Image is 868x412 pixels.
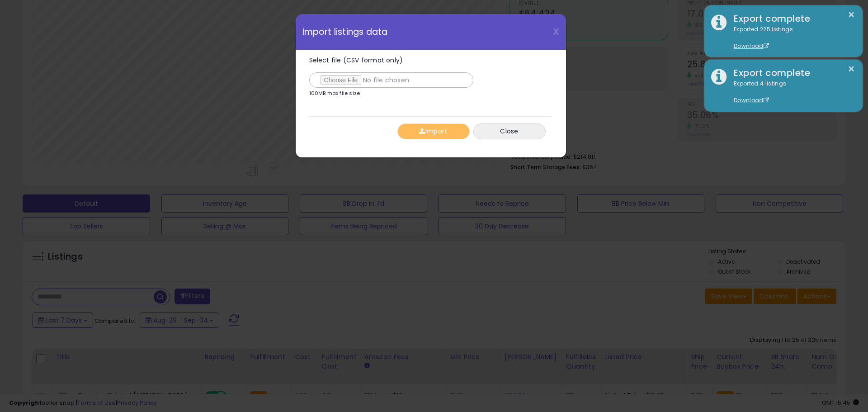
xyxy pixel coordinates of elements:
[848,63,855,75] button: ×
[848,9,855,20] button: ×
[734,42,769,50] a: Download
[727,80,856,105] div: Exported 4 listings.
[309,56,403,65] span: Select file (CSV format only)
[727,66,856,80] div: Export complete
[727,25,856,51] div: Exported 225 listings.
[302,28,388,36] span: Import listings data
[473,123,546,139] button: Close
[397,123,470,139] button: Import
[734,96,769,104] a: Download
[553,25,559,38] span: X
[727,12,856,25] div: Export complete
[309,91,360,96] p: 100MB max file size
